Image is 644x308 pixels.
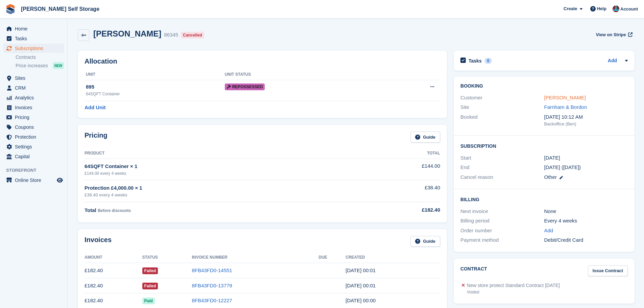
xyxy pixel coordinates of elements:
[142,283,158,289] span: Failed
[460,103,544,111] div: Site
[460,154,544,162] div: Start
[3,24,64,33] a: menu
[3,93,64,102] a: menu
[142,267,158,274] span: Failed
[319,252,346,263] th: Due
[544,95,586,100] a: [PERSON_NAME]
[5,4,16,14] img: stora-icon-8386f47178a22dfd0bd8f6a31ec36ba5ce8667c1dd55bd0f319d3a0aa187defe.svg
[544,227,553,235] a: Add
[620,6,638,13] span: Account
[15,83,55,93] span: CRM
[225,84,265,90] span: Repossessed
[15,34,55,43] span: Tasks
[3,34,64,43] a: menu
[192,298,232,303] a: 8FB43FD0-12227
[85,184,354,192] div: Protection £4,000.00 × 1
[3,103,64,112] a: menu
[15,122,55,132] span: Coupons
[85,57,440,65] h2: Allocation
[142,252,192,263] th: Status
[15,44,55,53] span: Subscriptions
[181,32,204,39] div: Cancelled
[85,278,142,293] td: £182.40
[460,196,628,203] h2: Billing
[3,73,64,83] a: menu
[3,175,64,185] a: menu
[467,282,560,289] div: New store protect Standard Contract [DATE]
[18,3,102,15] a: [PERSON_NAME] Self Storage
[460,94,544,102] div: Customer
[544,121,628,127] div: Backoffice (Ben)
[3,83,64,93] a: menu
[15,132,55,142] span: Protection
[85,69,225,80] th: Unit
[86,83,225,91] div: 895
[544,113,628,121] div: [DATE] 10:12 AM
[410,236,440,247] a: Guide
[410,132,440,143] a: Guide
[53,62,64,69] div: NEW
[544,217,628,225] div: Every 4 weeks
[613,5,619,12] img: Dev Yildirim
[544,174,557,180] span: Other
[85,132,108,143] h2: Pricing
[3,44,64,53] a: menu
[460,173,544,181] div: Cancel reason
[345,283,376,288] time: 2025-07-22 23:01:05 UTC
[3,152,64,161] a: menu
[345,298,376,303] time: 2025-06-24 23:00:50 UTC
[56,176,64,184] a: Preview store
[192,283,232,288] a: 8FB43FD0-13779
[85,263,142,278] td: £182.40
[86,91,225,97] div: 64SQFT Container
[354,148,440,159] th: Total
[3,132,64,142] a: menu
[3,142,64,151] a: menu
[544,104,587,110] a: Farnham & Bordon
[16,63,48,69] span: Price increases
[192,267,232,273] a: 8FB43FD0-14551
[85,236,112,247] h2: Invoices
[15,142,55,151] span: Settings
[85,170,354,176] div: £144.00 every 4 weeks
[460,208,544,215] div: Next invoice
[85,192,354,198] div: £38.40 every 4 weeks
[588,265,628,277] a: Issue Contract
[15,113,55,122] span: Pricing
[345,252,440,263] th: Created
[225,69,384,80] th: Unit Status
[460,236,544,244] div: Payment method
[564,5,577,12] span: Create
[597,5,606,12] span: Help
[15,93,55,102] span: Analytics
[6,167,67,174] span: Storefront
[164,31,178,39] div: 86345
[85,104,105,112] a: Add Unit
[85,148,354,159] th: Product
[16,54,64,61] a: Contracts
[460,227,544,235] div: Order number
[460,217,544,225] div: Billing period
[93,29,161,38] h2: [PERSON_NAME]
[345,267,376,273] time: 2025-08-19 23:01:01 UTC
[460,113,544,127] div: Booked
[354,159,440,180] td: £144.00
[469,58,482,64] h2: Tasks
[3,122,64,132] a: menu
[3,113,64,122] a: menu
[16,62,64,69] a: Price increases NEW
[15,152,55,161] span: Capital
[460,164,544,171] div: End
[15,103,55,112] span: Invoices
[354,180,440,202] td: £38.40
[85,252,142,263] th: Amount
[15,73,55,83] span: Sites
[460,142,628,149] h2: Subscription
[85,163,354,170] div: 64SQFT Container × 1
[544,208,628,215] div: None
[192,252,318,263] th: Invoice Number
[460,84,628,89] h2: Booking
[142,298,155,304] span: Paid
[596,31,626,38] span: View on Stripe
[484,58,492,64] div: 0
